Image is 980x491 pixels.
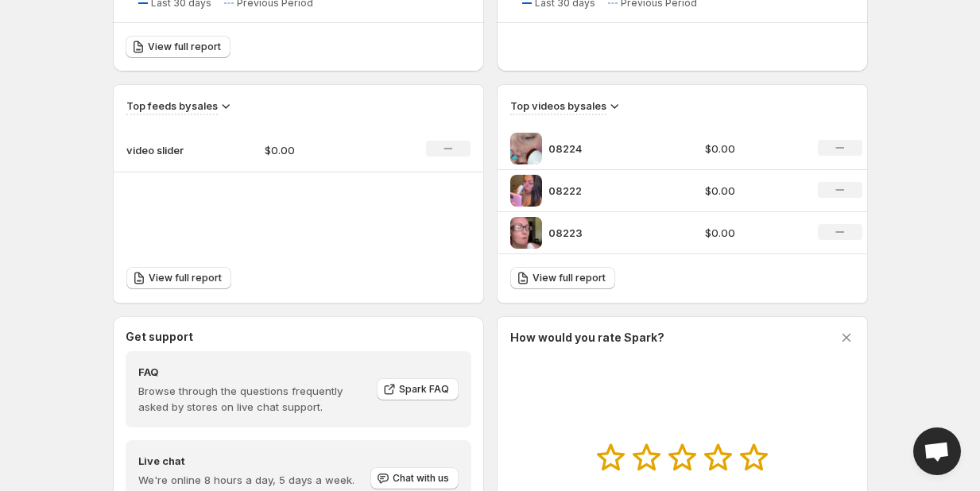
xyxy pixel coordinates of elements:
[705,183,799,199] p: $0.00
[705,141,799,157] p: $0.00
[510,330,664,346] h3: How would you rate Spark?
[377,378,459,400] a: Spark FAQ
[548,225,668,241] p: 08223
[510,98,606,114] h3: Top videos by sales
[370,467,459,489] button: Chat with us
[149,272,222,284] span: View full report
[510,133,542,164] img: 08224
[138,364,366,380] h4: FAQ
[126,142,206,158] p: video slider
[138,383,366,415] p: Browse through the questions frequently asked by stores on live chat support.
[126,329,193,345] h3: Get support
[126,36,230,58] a: View full report
[548,141,668,157] p: 08224
[399,383,449,396] span: Spark FAQ
[510,217,542,249] img: 08223
[138,453,369,469] h4: Live chat
[126,98,218,114] h3: Top feeds by sales
[510,267,615,289] a: View full report
[548,183,668,199] p: 08222
[393,472,449,485] span: Chat with us
[510,175,542,207] img: 08222
[265,142,378,158] p: $0.00
[913,427,961,475] a: Open chat
[705,225,799,241] p: $0.00
[533,272,606,284] span: View full report
[148,41,221,53] span: View full report
[126,267,231,289] a: View full report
